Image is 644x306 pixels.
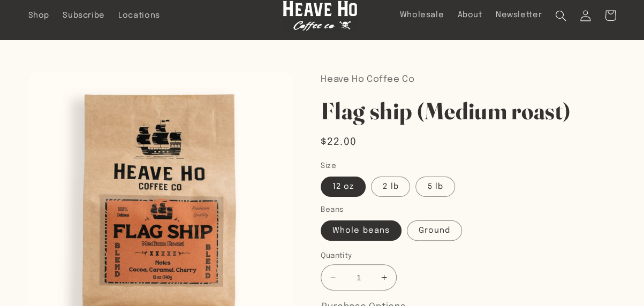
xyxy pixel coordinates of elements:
[489,3,549,27] a: Newsletter
[496,10,542,20] span: Newsletter
[321,135,357,150] span: $22.00
[283,1,358,31] img: Heave Ho Coffee Co
[321,220,401,241] label: Whole beans
[549,3,573,28] summary: Search
[407,220,462,241] label: Ground
[63,11,105,21] span: Subscribe
[371,177,410,197] label: 2 lb
[457,10,482,20] span: About
[56,4,112,27] a: Subscribe
[118,11,160,21] span: Locations
[321,160,337,171] legend: Size
[399,10,444,20] span: Wholesale
[21,4,56,27] a: Shop
[321,96,616,126] h1: Flag ship (Medium roast)
[415,177,454,197] label: 5 lb
[321,72,616,88] p: Heave Ho Coffee Co
[321,204,345,215] legend: Beans
[28,11,50,21] span: Shop
[321,250,529,261] label: Quantity
[393,3,451,27] a: Wholesale
[111,4,166,27] a: Locations
[451,3,489,27] a: About
[321,177,366,197] label: 12 oz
